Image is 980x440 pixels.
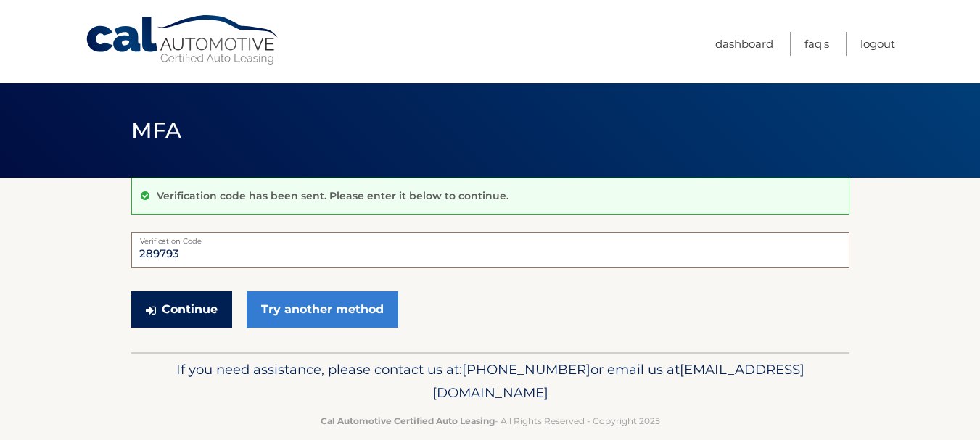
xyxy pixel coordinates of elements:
a: Cal Automotive [85,14,281,66]
span: [PHONE_NUMBER] [462,361,590,378]
label: Verification Code [131,232,849,244]
p: - All Rights Reserved - Copyright 2025 [141,413,840,428]
a: Logout [860,32,895,56]
button: Continue [131,291,232,328]
a: Dashboard [715,32,773,56]
span: MFA [131,117,182,144]
span: [EMAIL_ADDRESS][DOMAIN_NAME] [432,361,804,401]
input: Verification Code [131,232,849,268]
a: Try another method [247,291,398,328]
strong: Cal Automotive Certified Auto Leasing [321,415,495,426]
p: Verification code has been sent. Please enter it below to continue. [157,189,508,202]
p: If you need assistance, please contact us at: or email us at [141,358,840,404]
a: FAQ's [804,32,829,56]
